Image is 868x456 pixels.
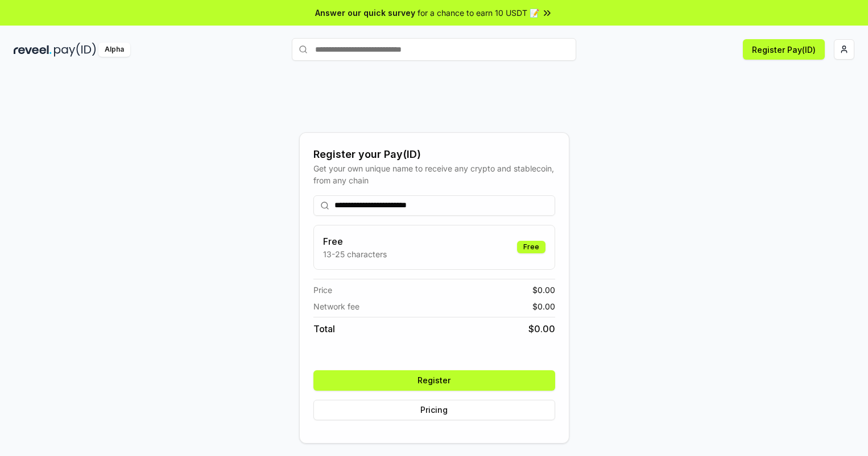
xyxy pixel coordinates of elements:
[743,39,825,60] button: Register Pay(ID)
[313,370,555,391] button: Register
[54,43,96,57] img: pay_id
[418,7,539,19] span: for a chance to earn 10 USDT 📝
[315,7,415,19] span: Answer our quick survey
[313,300,359,312] span: Network fee
[98,43,130,57] div: Alpha
[323,248,387,260] p: 13-25 characters
[532,300,555,312] span: $ 0.00
[517,241,545,253] div: Free
[313,147,555,162] div: Register your Pay(ID)
[528,322,555,336] span: $ 0.00
[323,235,387,248] h3: Free
[313,400,555,420] button: Pricing
[313,322,335,336] span: Total
[313,284,332,296] span: Price
[14,43,52,57] img: reveel_dark
[313,162,555,186] div: Get your own unique name to receive any crypto and stablecoin, from any chain
[532,284,555,296] span: $ 0.00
